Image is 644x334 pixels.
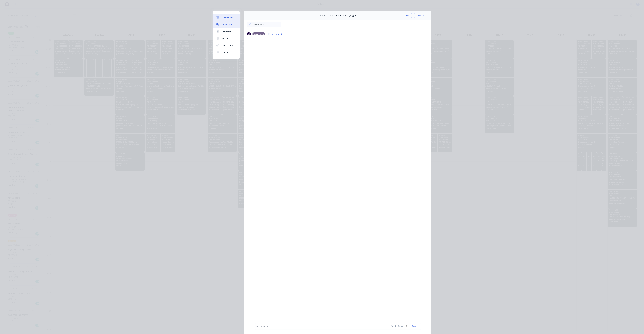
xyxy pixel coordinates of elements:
[319,14,336,17] span: Order #189703 -
[252,32,265,35] div: Attachments
[404,324,407,328] button: ☺
[213,14,240,21] button: Order details
[221,23,232,26] div: Collaborate
[213,21,240,28] button: Collaborate
[221,30,233,33] div: Checklists 0/0
[402,13,412,18] button: Close
[213,28,240,35] button: Checklists 0/0
[221,16,233,19] div: Order details
[213,42,240,49] button: Linked Orders
[390,324,394,328] button: Aa
[254,22,281,27] input: Search notes...
[213,35,240,42] button: Tracking
[267,32,286,36] button: Create new label
[213,49,240,56] button: Timeline
[247,32,251,35] div: All
[414,13,428,18] button: Options
[336,14,356,17] span: Bluescope Lysaght
[409,324,420,328] button: Send
[221,44,233,47] div: Linked Orders
[221,37,229,40] div: Tracking
[221,51,228,54] div: Timeline
[394,324,397,328] button: @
